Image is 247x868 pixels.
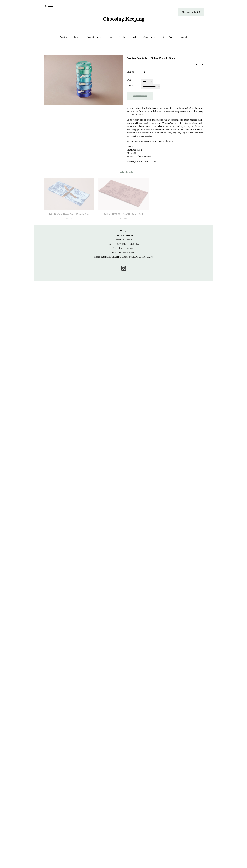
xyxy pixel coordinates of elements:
[103,19,144,21] a: Choosing Keeping
[158,32,177,42] a: Gifts & Wrap
[127,70,141,73] label: Quantity
[120,264,127,272] a: Instagram
[120,230,127,232] strong: Visit us
[44,178,94,210] a: Toile De Jouy Tissue Paper 25 pack, Blue Toile De Jouy Tissue Paper 25 pack, Blue
[120,217,127,220] span: £12.00
[174,217,181,220] span: £12.00
[127,57,203,59] h1: Premium Quality Swiss Ribbon, 25m roll - Blues
[103,16,144,22] span: Choosing Keeping
[127,118,203,138] p: So, to remedy one of life's little miseries we are offering, after much negotiation and research ...
[66,217,72,220] span: £12.00
[178,32,190,42] a: About
[127,149,131,151] em: Size:
[57,32,70,42] a: Writing
[178,8,204,16] a: Shopping Basket (0)
[127,84,141,87] label: Colour
[127,145,203,158] p: 16mm x 25m 25mm x 25m Double satin ribbon
[127,155,135,158] em: Material:
[34,171,213,174] h4: Related Products
[127,106,203,116] p: Is there anything less joyful than having to buy ribbon by the meter? Worse, is buying 3m of ribb...
[127,160,156,163] em: Made in [GEOGRAPHIC_DATA]
[45,212,94,216] div: Toile De Jouy Tissue Paper 25 pack, Blue
[44,212,94,227] a: Toile De Jouy Tissue Paper 25 pack, Blue £12.00
[152,178,203,210] a: Toile De Jouy Tissue Paper 25 pack, Green Toile De Jouy Tissue Paper 25 pack, Green
[44,178,94,210] img: Toile De Jouy Tissue Paper 25 pack, Blue
[140,32,158,42] a: Accessories
[127,63,203,66] h2: £18.00
[98,178,149,210] a: Toile de Jouy Tissue Paper, Red Toile de Jouy Tissue Paper, Red
[152,212,203,227] a: Toile De Jouy Tissue Paper 25 pack, Green £12.00
[152,178,203,210] img: Toile De Jouy Tissue Paper 25 pack, Green
[98,178,149,210] img: Toile de Jouy Tissue Paper, Red
[71,32,83,42] a: Paper
[128,32,140,42] a: Desk
[98,212,149,227] a: Toile de [PERSON_NAME] Paper, Red £12.00
[127,140,203,143] p: We have 33 shades, in two widths - 16mm and 25mm.
[99,212,148,216] div: Toile de [PERSON_NAME] Paper, Red
[127,145,133,148] span: Details:
[44,55,123,105] img: Premium Quality Swiss Ribbon, 25m roll - Blues
[83,32,106,42] a: Decorative paper
[116,32,128,42] a: Tools
[38,229,209,259] p: [STREET_ADDRESS] London WC2H 9NS [DATE] - [DATE] 10:30am to 5:30pm [DATE] 10.30am to 6pm [DATE] 1...
[127,79,141,82] label: Width
[106,32,116,42] a: Art
[153,212,202,216] div: Toile De Jouy Tissue Paper 25 pack, Green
